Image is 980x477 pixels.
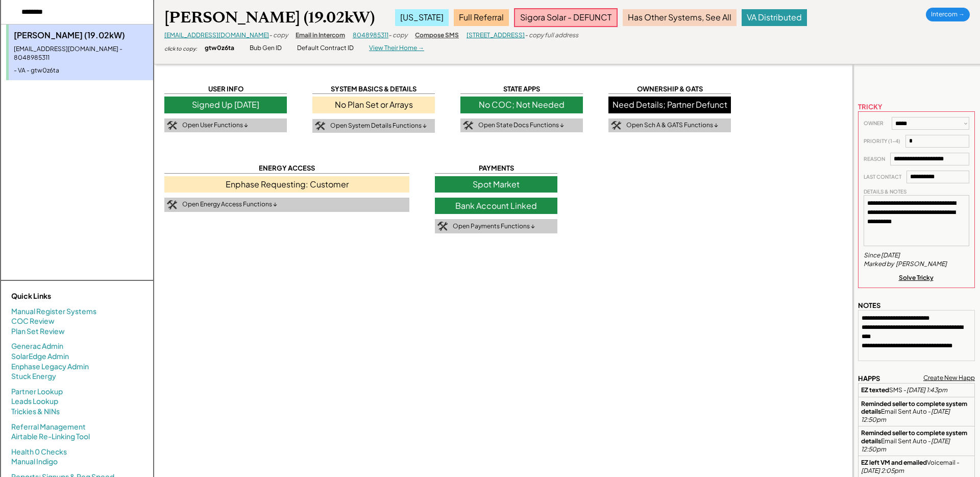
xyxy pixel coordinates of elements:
[454,9,509,26] div: Full Referral
[453,222,535,231] div: Open Payments Functions ↓
[388,31,407,40] div: - copy
[269,31,288,40] div: - copy
[11,291,113,301] div: Quick Links
[514,8,618,27] div: Sigora Solar - DEFUNCT
[167,200,177,209] img: tool-icon.png
[742,9,807,26] div: VA Distributed
[296,31,345,40] div: Email in Intercom
[864,251,900,260] div: Since [DATE]
[861,429,968,445] strong: Reminded seller to complete system details
[11,396,58,407] a: Leads Lookup
[315,122,325,131] img: tool-icon.png
[861,400,968,416] strong: Reminded seller to complete system details
[608,84,731,94] div: OWNERSHIP & GATS
[906,386,947,394] em: [DATE] 1:43pm
[861,459,927,466] strong: EZ left VM and emailed
[182,200,277,209] div: Open Energy Access Functions ↓
[11,407,60,417] a: Trickies & NINs
[435,198,557,214] div: Bank Account Linked
[11,326,65,337] a: Plan Set Review
[460,84,583,94] div: STATE APPS
[164,31,269,39] a: [EMAIL_ADDRESS][DOMAIN_NAME]
[14,66,148,75] div: - VA - gtw0z6ta
[11,316,55,326] a: COC Review
[11,306,96,317] a: Manual Register Systems
[164,97,287,113] div: Signed Up [DATE]
[11,387,63,397] a: Partner Lookup
[312,84,435,94] div: SYSTEM BASICS & DETAILS
[899,274,935,282] div: Solve Tricky
[864,156,885,162] div: REASON
[11,432,90,442] a: Airtable Re-Linking Tool
[861,429,972,453] div: Email Sent Auto -
[11,422,86,432] a: Referral Management
[861,459,972,474] div: Voicemail -
[395,9,449,26] div: [US_STATE]
[926,8,970,21] div: Intercom →
[861,408,951,423] em: [DATE] 12:50pm
[297,44,354,53] div: Default Contract ID
[861,386,889,394] strong: EZ texted
[14,30,148,41] div: [PERSON_NAME] (19.02kW)
[861,400,972,424] div: Email Sent Auto -
[467,31,525,39] a: [STREET_ADDRESS]
[437,222,448,231] img: tool-icon.png
[312,97,435,113] div: No Plan Set or Arrays
[478,121,564,130] div: Open State Docs Functions ↓
[205,44,234,53] div: gtw0z6ta
[858,301,880,310] div: NOTES
[858,374,880,383] div: HAPPS
[923,374,975,383] div: Create New Happ
[11,351,69,362] a: SolarEdge Admin
[250,44,282,53] div: Bub Gen ID
[164,45,197,52] div: click to copy:
[11,371,56,381] a: Stuck Energy
[861,386,947,394] div: SMS -
[861,467,904,474] em: [DATE] 2:05pm
[167,121,177,130] img: tool-icon.png
[415,31,459,40] div: Compose SMS
[864,188,906,195] div: DETAILS & NOTES
[460,97,583,113] div: No COC; Not Needed
[864,120,887,127] div: OWNER
[864,260,948,269] div: Marked by [PERSON_NAME]
[608,97,731,113] div: Need Details; Partner Defunct
[164,84,287,94] div: USER INFO
[11,341,63,351] a: Generac Admin
[164,8,375,28] div: [PERSON_NAME] (19.02kW)
[864,174,901,180] div: LAST CONTACT
[858,102,883,111] div: TRICKY
[369,44,424,53] div: View Their Home →
[14,45,148,62] div: [EMAIL_ADDRESS][DOMAIN_NAME] - 8048985311
[182,121,248,130] div: Open User Functions ↓
[435,163,557,173] div: PAYMENTS
[11,457,58,467] a: Manual Indigo
[435,176,557,193] div: Spot Market
[864,138,900,145] div: PRIORITY (1-4)
[330,122,427,130] div: Open System Details Functions ↓
[525,31,578,40] div: - copy full address
[861,437,951,453] em: [DATE] 12:50pm
[11,362,89,372] a: Enphase Legacy Admin
[353,31,388,39] a: 8048985311
[164,163,409,173] div: ENERGY ACCESS
[463,121,473,130] img: tool-icon.png
[623,9,737,26] div: Has Other Systems, See All
[611,121,621,130] img: tool-icon.png
[164,176,409,193] div: Enphase Requesting: Customer
[626,121,718,130] div: Open Sch A & GATS Functions ↓
[11,447,67,457] a: Health 0 Checks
